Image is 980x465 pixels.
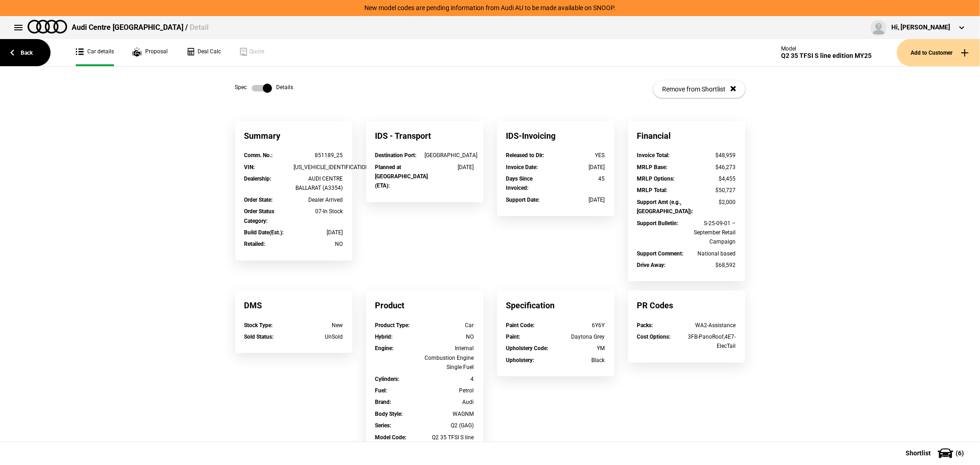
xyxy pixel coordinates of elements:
div: Q2 (GAG) [425,421,474,430]
strong: Fuel : [375,387,387,394]
div: $68,592 [686,261,736,270]
div: 07-In Stock [294,207,343,216]
strong: Body Style : [375,411,403,417]
strong: Sold Status : [244,334,274,340]
strong: Dealership : [244,176,272,182]
div: YM [555,344,605,353]
div: NO [425,332,474,341]
span: Shortlist [906,450,931,456]
div: DMS [235,290,352,320]
strong: MRLP Options : [637,176,675,182]
div: Daytona Grey [555,332,605,341]
div: $2,000 [686,198,736,207]
strong: Series : [375,422,391,429]
a: Proposal [132,39,168,66]
div: PR Codes [628,290,745,320]
strong: Support Amt (e.g., [GEOGRAPHIC_DATA]) : [637,199,693,215]
strong: Days Since Invoiced : [506,176,533,191]
div: 45 [555,174,605,183]
div: Black [555,356,605,365]
strong: Upholstery Code : [506,345,549,352]
strong: Stock Type : [244,322,273,329]
div: $4,455 [686,174,736,183]
div: Audi Centre [GEOGRAPHIC_DATA] / [72,23,209,33]
div: Summary [235,121,352,151]
strong: Order Status Category : [244,208,275,224]
strong: Invoice Date : [506,164,538,170]
div: IDS - Transport [366,121,483,151]
div: Petrol [425,386,474,395]
div: 851189_25 [294,151,343,160]
div: WAGNM [425,409,474,419]
div: WA2-Assistance [686,321,736,330]
div: New [294,321,343,330]
strong: MRLP Total : [637,187,668,193]
span: Detail [190,23,209,32]
div: Audi [425,397,474,407]
div: [DATE] [555,195,605,204]
a: Deal Calc [186,39,221,66]
div: $50,727 [686,186,736,195]
strong: Model Code : [375,434,407,441]
div: 4 [425,374,474,384]
div: $48,959 [686,151,736,160]
div: 6Y6Y [555,321,605,330]
strong: Drive Away : [637,262,666,268]
div: National based [686,249,736,258]
strong: Packs : [637,322,653,329]
div: Financial [628,121,745,151]
strong: Support Comment : [637,250,684,257]
a: Car details [76,39,114,66]
div: Dealer Arrived [294,195,343,204]
strong: Retailed : [244,241,266,247]
strong: Comm. No. : [244,152,273,159]
img: audi.png [28,20,67,34]
strong: Released to Dlr : [506,152,544,159]
div: YES [555,151,605,160]
div: Internal Combustion Engine Single Fuel [425,344,474,372]
strong: Paint Code : [506,322,535,329]
strong: Brand : [375,399,391,405]
div: UnSold [294,332,343,341]
strong: Invoice Total : [637,152,670,159]
strong: VIN : [244,164,255,170]
div: Product [366,290,483,320]
div: Car [425,321,474,330]
div: [DATE] [294,228,343,237]
button: Shortlist(6) [892,442,980,465]
div: Spec Details [235,84,294,93]
strong: Paint : [506,334,521,340]
div: Specification [497,290,614,320]
div: Model [781,45,872,52]
div: [DATE] [425,163,474,172]
strong: Upholstery : [506,357,534,363]
strong: MRLP Base : [637,164,668,170]
strong: Support Date : [506,197,540,203]
strong: Cost Options : [637,334,671,340]
div: S-25-09-01 – September Retail Campaign [686,219,736,247]
div: Q2 35 TFSI S line edition(GAGCKG/25) [425,433,474,452]
div: IDS-Invoicing [497,121,614,151]
strong: Cylinders : [375,376,400,382]
div: [US_VEHICLE_IDENTIFICATION_NUMBER] [294,163,343,172]
button: Remove from Shortlist [653,80,745,98]
div: [DATE] [555,163,605,172]
div: NO [294,239,343,249]
strong: Build Date(Est.) : [244,229,284,236]
strong: Product Type : [375,322,410,329]
div: [GEOGRAPHIC_DATA] [425,151,474,160]
strong: Support Bulletin : [637,220,679,227]
strong: Order State : [244,197,273,203]
strong: Destination Port : [375,152,417,159]
strong: Engine : [375,345,394,352]
div: $46,273 [686,163,736,172]
div: Q2 35 TFSI S line edition MY25 [781,52,872,60]
span: ( 6 ) [956,450,964,456]
strong: Planned at [GEOGRAPHIC_DATA] (ETA) : [375,164,428,189]
div: 3FB-PanoRoof,4E7-ElecTail [686,332,736,351]
button: Add to Customer [897,39,980,66]
strong: Hybrid : [375,334,393,340]
div: Hi, [PERSON_NAME] [891,23,950,32]
div: AUDI CENTRE BALLARAT (A3354) [294,174,343,193]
